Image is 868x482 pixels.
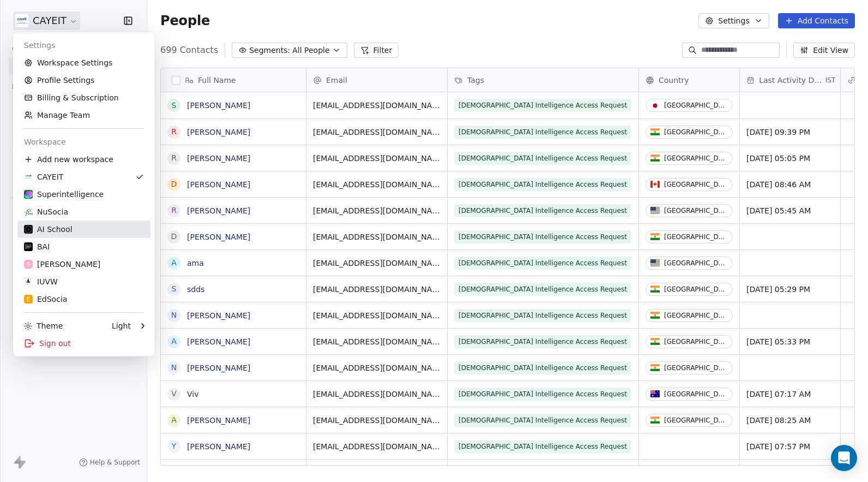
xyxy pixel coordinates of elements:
[112,320,131,331] div: Light
[24,224,73,235] div: AI School
[24,241,50,252] div: BAI
[24,225,33,234] img: 3.png
[24,294,67,305] div: EdSocia
[17,89,150,106] a: Billing & Subscription
[17,335,150,352] div: Sign out
[24,190,33,199] img: sinews%20copy.png
[24,207,33,216] img: LOGO_1_WB.png
[27,295,30,304] span: E
[24,276,58,287] div: IUVW
[27,260,30,269] span: S
[24,242,33,251] img: bar1.webp
[24,172,33,181] img: CAYEIT%20Square%20Logo.png
[17,133,150,151] div: Workspace
[17,54,150,72] a: Workspace Settings
[24,189,104,200] div: Superintelligence
[17,72,150,89] a: Profile Settings
[24,277,33,286] img: VedicU.png
[24,259,100,270] div: [PERSON_NAME]
[17,37,150,54] div: Settings
[24,320,63,331] div: Theme
[17,151,150,168] div: Add new workspace
[17,106,150,124] a: Manage Team
[24,171,63,182] div: CAYEIT
[24,206,68,217] div: NuSocia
